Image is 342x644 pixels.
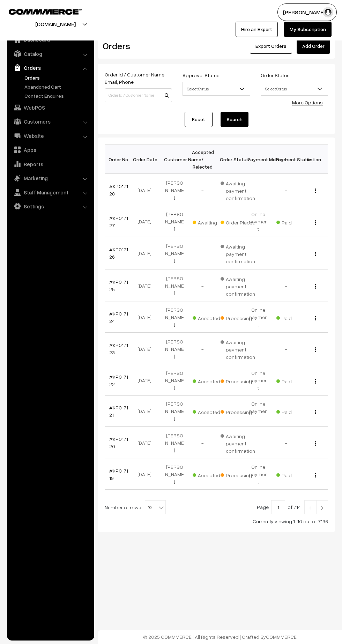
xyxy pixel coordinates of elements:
[109,311,128,324] a: #KP017124
[11,15,100,33] button: [DOMAIN_NAME]
[297,38,330,54] a: Add Order
[315,379,316,384] img: Menu
[276,407,311,416] span: Paid
[133,174,161,206] td: [DATE]
[105,518,328,525] div: Currently viewing 1-10 out of 7136
[221,407,255,416] span: Processing
[261,82,328,96] span: Select Status
[23,83,92,90] a: Abandoned Cart
[315,316,316,320] img: Menu
[161,396,188,427] td: [PERSON_NAME]
[145,500,166,514] span: 10
[315,473,316,478] img: Menu
[188,427,216,459] td: -
[183,82,250,96] span: Select Status
[161,174,188,206] td: [PERSON_NAME]
[98,630,342,644] footer: © 2025 COMMMERCE | All Rights Reserved | Crafted By
[266,634,297,640] a: COMMMERCE
[23,74,92,81] a: Orders
[105,71,172,86] label: Order Id / Customer Name, Email, Phone
[272,237,300,269] td: -
[105,88,172,102] input: Order Id / Customer Name / Customer Email / Customer Phone
[9,172,92,184] a: Marketing
[216,145,244,174] th: Order Status
[109,374,128,387] a: #KP017122
[105,145,133,174] th: Order No
[161,206,188,237] td: [PERSON_NAME]
[105,504,141,511] span: Number of rows
[272,269,300,302] td: -
[9,143,92,156] a: Apps
[133,237,161,269] td: [DATE]
[300,145,328,174] th: Action
[161,269,188,302] td: [PERSON_NAME]
[109,405,128,418] a: #KP017121
[250,38,292,54] button: Export Orders
[221,431,255,454] span: Awaiting payment confirmation
[221,217,255,226] span: Order Placed
[315,284,316,289] img: Menu
[284,22,332,37] a: My Subscription
[244,459,272,490] td: Online payment
[315,220,316,225] img: Menu
[9,186,92,199] a: Staff Management
[9,9,82,14] img: COMMMERCE
[288,504,301,510] span: of 714
[261,83,328,95] span: Select Status
[188,333,216,365] td: -
[319,506,325,510] img: Right
[109,436,128,449] a: #KP017120
[193,217,228,226] span: Awaiting
[161,459,188,490] td: [PERSON_NAME]
[109,342,128,355] a: #KP017123
[193,376,228,385] span: Accepted
[276,470,311,479] span: Paid
[9,47,92,60] a: Catalog
[188,237,216,269] td: -
[244,302,272,333] td: Online payment
[109,279,128,292] a: #KP017125
[272,427,300,459] td: -
[221,470,255,479] span: Processing
[188,269,216,302] td: -
[315,252,316,256] img: Menu
[244,206,272,237] td: Online payment
[272,174,300,206] td: -
[145,501,165,515] span: 10
[183,72,220,79] label: Approval Status
[221,178,255,202] span: Awaiting payment confirmation
[161,145,188,174] th: Customer Name
[276,313,311,322] span: Paid
[236,22,278,37] a: Hire an Expert
[109,246,128,260] a: #KP017126
[9,200,92,213] a: Settings
[261,72,290,79] label: Order Status
[221,274,255,297] span: Awaiting payment confirmation
[292,99,323,105] a: More Options
[9,129,92,142] a: Website
[133,269,161,302] td: [DATE]
[272,145,300,174] th: Payment Status
[133,459,161,490] td: [DATE]
[276,376,311,385] span: Paid
[221,241,255,265] span: Awaiting payment confirmation
[221,376,255,385] span: Processing
[109,183,128,197] a: #KP017128
[23,92,92,99] a: Contact Enquires
[257,504,269,510] span: Page
[161,302,188,333] td: [PERSON_NAME]
[103,40,171,51] h2: Orders
[244,365,272,396] td: Online payment
[109,468,128,481] a: #KP017119
[9,7,70,15] a: COMMMERCE
[188,174,216,206] td: -
[161,427,188,459] td: [PERSON_NAME]
[183,83,250,95] span: Select Status
[272,333,300,365] td: -
[244,396,272,427] td: Online payment
[315,410,316,414] img: Menu
[133,302,161,333] td: [DATE]
[307,506,313,510] img: Left
[133,206,161,237] td: [DATE]
[9,158,92,170] a: Reports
